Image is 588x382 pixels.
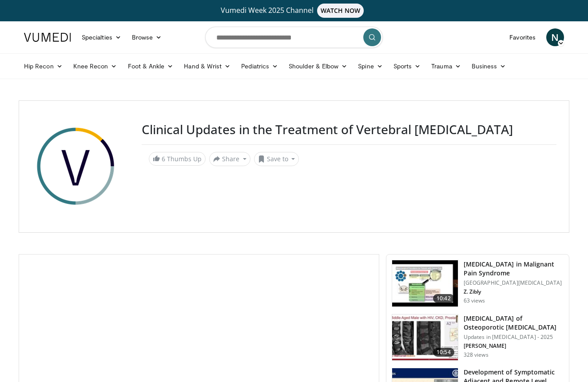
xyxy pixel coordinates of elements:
span: 10:42 [433,294,454,303]
a: Business [466,57,512,75]
h3: [MEDICAL_DATA] of Osteoporotic [MEDICAL_DATA] [464,314,564,332]
p: Z. Zibly [464,288,564,295]
a: Vumedi Week 2025 ChannelWATCH NOW [25,4,563,18]
a: Favorites [504,28,541,46]
a: Trauma [426,57,466,75]
span: 6 [162,155,165,163]
a: Hand & Wrist [179,57,236,75]
p: [GEOGRAPHIC_DATA][MEDICAL_DATA] [464,279,564,286]
p: 63 views [464,297,485,304]
input: Search topics, interventions [205,27,383,48]
img: VuMedi Logo [24,33,71,42]
a: Browse [127,28,167,46]
img: 9dc6836d-819c-4030-8ad8-face4f0394bb.150x105_q85_crop-smart_upscale.jpg [392,314,458,361]
button: Share [209,152,250,166]
span: WATCH NOW [317,4,364,18]
a: Specialties [76,28,127,46]
h3: Clinical Updates in the Treatment of Vertebral [MEDICAL_DATA] [142,122,556,137]
a: Shoulder & Elbow [283,57,353,75]
a: 10:54 [MEDICAL_DATA] of Osteoporotic [MEDICAL_DATA] Updates in [MEDICAL_DATA] - 2025 [PERSON_NAME... [392,314,564,361]
a: Knee Recon [68,57,123,75]
img: 27e57632-7a16-4c25-b89e-edde7d8623d9.150x105_q85_crop-smart_upscale.jpg [392,260,458,306]
a: 10:42 [MEDICAL_DATA] in Malignant Pain Syndrome [GEOGRAPHIC_DATA][MEDICAL_DATA] Z. Zibly 63 views [392,260,564,307]
p: Updates in [MEDICAL_DATA] - 2025 [464,334,564,341]
a: Pediatrics [236,57,283,75]
p: 328 views [464,351,489,358]
p: [PERSON_NAME] [464,342,564,350]
a: Sports [388,57,426,75]
a: 6 Thumbs Up [149,152,206,166]
a: Hip Recon [19,57,68,75]
button: Save to [254,152,299,166]
a: Foot & Ankle [123,57,179,75]
h3: [MEDICAL_DATA] in Malignant Pain Syndrome [464,260,564,278]
span: 10:54 [433,348,454,357]
a: N [546,28,564,46]
a: Spine [353,57,388,75]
